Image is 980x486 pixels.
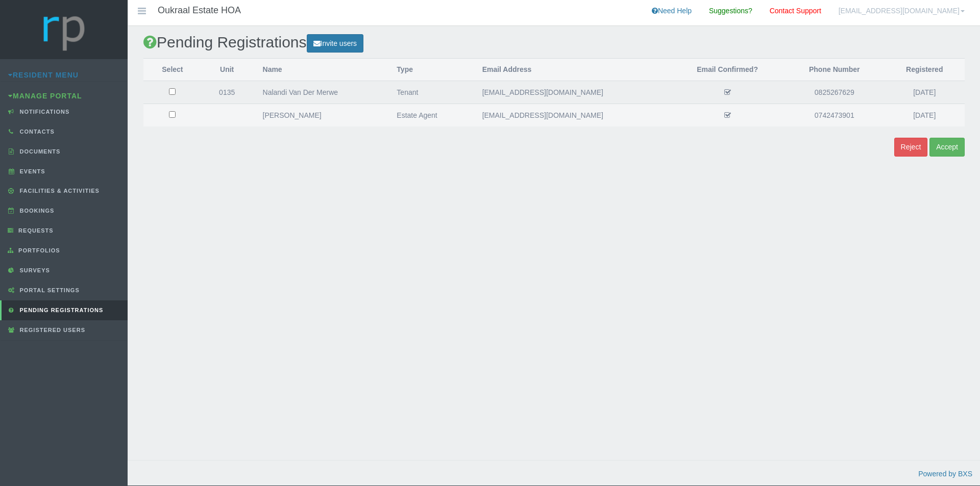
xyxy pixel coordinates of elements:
span: Bookings [17,208,55,214]
td: Estate Agent [386,104,472,126]
div: Nalandi Van Der Merwe [263,87,377,98]
th: Type [386,59,472,81]
span: Facilities & Activities [17,188,100,194]
span: Portal Settings [17,287,80,293]
div: [PERSON_NAME] [263,110,377,121]
span: Registered Users [17,327,85,333]
button: Accept [929,138,965,157]
td: 0742473901 [785,104,885,126]
a: Manage Portal [8,92,82,100]
a: Invite users [307,34,364,53]
td: [EMAIL_ADDRESS][DOMAIN_NAME] [472,104,670,126]
td: [EMAIL_ADDRESS][DOMAIN_NAME] [472,81,670,104]
span: Contacts [17,129,55,135]
td: Tenant [386,81,472,104]
h4: Oukraal Estate HOA [158,6,241,16]
td: 0825267629 [785,81,885,104]
span: Surveys [17,267,50,273]
th: Email Address [472,59,670,81]
th: Phone Number [785,59,885,81]
td: 0135 [202,81,253,104]
th: Name [253,59,387,81]
span: Requests [16,227,54,234]
a: Resident Menu [8,71,79,79]
td: [DATE] [885,104,965,126]
td: [DATE] [885,81,965,104]
th: Email Confirmed? [670,59,785,81]
span: Notifications [17,109,70,115]
span: Events [17,168,45,174]
th: Unit [202,59,253,81]
span: Pending Registrations [17,307,104,313]
a: Powered by BXS [918,470,972,478]
th: Registered [885,59,965,81]
span: Documents [17,148,61,155]
span: Portfolios [16,247,60,253]
th: Select [143,59,202,81]
button: Reject [894,138,928,157]
h2: Pending Registrations [143,34,965,53]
